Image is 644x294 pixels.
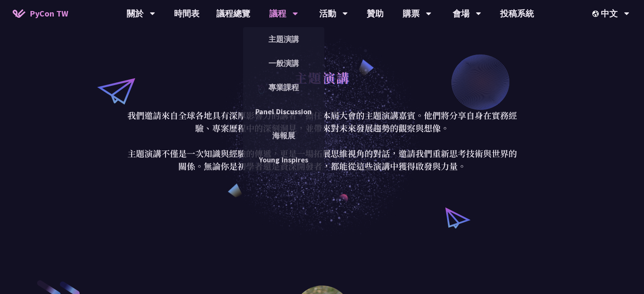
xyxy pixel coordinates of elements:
a: PyCon TW [4,3,77,24]
a: 專業課程 [243,77,324,97]
a: Panel Discussion [243,102,324,121]
span: PyCon TW [30,7,68,20]
img: Locale Icon [592,11,601,17]
a: 海報展 [243,126,324,146]
p: 我們邀請來自全球各地具有深厚影響力的講者，擔任本屆大會的主題演講嘉賓。他們將分享自身在實務經驗、專案歷程中的深刻洞見，並帶來對未來發展趨勢的觀察與想像。 主題演講不僅是一次知識與經驗的傳遞，更是... [125,109,519,173]
a: Young Inspires [243,150,324,170]
a: 主題演講 [243,29,324,49]
img: Home icon of PyCon TW 2025 [13,9,25,18]
a: 一般演講 [243,53,324,73]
